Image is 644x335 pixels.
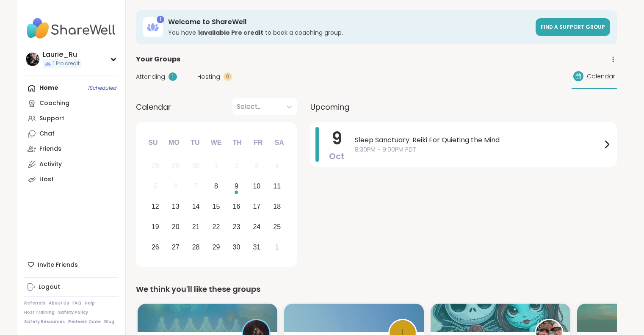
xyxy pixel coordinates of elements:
[541,23,605,30] span: Find a support group
[166,177,185,196] div: Not available Monday, October 6th, 2025
[233,221,240,233] div: 23
[39,283,60,291] div: Logout
[192,221,200,233] div: 21
[136,54,180,64] span: Your Groups
[233,201,240,212] div: 16
[186,133,205,152] div: Tu
[268,238,286,256] div: Choose Saturday, November 1st, 2025
[233,241,240,253] div: 30
[275,241,279,253] div: 1
[39,145,61,153] div: Friends
[144,133,162,152] div: Su
[235,180,238,192] div: 9
[169,72,177,81] div: 1
[268,177,286,196] div: Choose Saturday, October 11th, 2025
[270,133,288,152] div: Sa
[253,241,260,253] div: 31
[39,114,64,123] div: Support
[248,157,266,175] div: Not available Friday, October 3rd, 2025
[24,280,119,295] a: Logout
[214,180,218,192] div: 8
[273,221,281,233] div: 25
[197,72,220,81] span: Hosting
[227,198,246,216] div: Choose Thursday, October 16th, 2025
[253,201,260,212] div: 17
[536,18,610,36] a: Find a support group
[268,157,286,175] div: Not available Saturday, October 4th, 2025
[24,300,45,306] a: Referrals
[49,300,69,306] a: About Us
[24,141,119,157] a: Friends
[248,218,266,236] div: Choose Friday, October 24th, 2025
[136,283,617,295] div: We think you'll like these groups
[253,180,260,192] div: 10
[172,201,180,212] div: 13
[249,133,268,152] div: Fr
[329,150,345,162] span: Oct
[53,60,80,67] span: 1 Pro credit
[145,156,287,257] div: month 2025-10
[187,177,205,196] div: Not available Tuesday, October 7th, 2025
[268,198,286,216] div: Choose Saturday, October 18th, 2025
[39,99,69,108] div: Coaching
[355,145,602,154] span: 8:30PM - 9:00PM PDT
[168,28,531,37] h3: You have to book a coaching group.
[174,180,177,192] div: 6
[58,310,88,316] a: Safety Policy
[136,101,171,113] span: Calendar
[213,201,220,212] div: 15
[207,238,225,256] div: Choose Wednesday, October 29th, 2025
[248,238,266,256] div: Choose Friday, October 31st, 2025
[166,238,185,256] div: Choose Monday, October 27th, 2025
[72,300,81,306] a: FAQ
[24,126,119,141] a: Chat
[207,198,225,216] div: Choose Wednesday, October 15th, 2025
[248,177,266,196] div: Choose Friday, October 10th, 2025
[172,221,180,233] div: 20
[192,241,200,253] div: 28
[24,310,55,316] a: Host Training
[104,319,114,325] a: Blog
[587,72,615,81] span: Calendar
[152,160,159,172] div: 28
[166,157,185,175] div: Not available Monday, September 29th, 2025
[152,201,159,212] div: 12
[187,198,205,216] div: Choose Tuesday, October 14th, 2025
[207,157,225,175] div: Not available Wednesday, October 1st, 2025
[228,133,246,152] div: Th
[43,50,81,59] div: Laurie_Ru
[152,241,159,253] div: 26
[273,201,281,212] div: 18
[213,241,220,253] div: 29
[207,218,225,236] div: Choose Wednesday, October 22nd, 2025
[355,135,602,145] span: Sleep Sanctuary: Reiki For Quieting the Mind
[39,175,54,184] div: Host
[248,198,266,216] div: Choose Friday, October 17th, 2025
[24,111,119,126] a: Support
[227,238,246,256] div: Choose Thursday, October 30th, 2025
[213,221,220,233] div: 22
[166,198,185,216] div: Choose Monday, October 13th, 2025
[24,14,119,43] img: ShareWell Nav Logo
[39,130,55,138] div: Chat
[253,221,260,233] div: 24
[227,218,246,236] div: Choose Thursday, October 23rd, 2025
[268,218,286,236] div: Choose Saturday, October 25th, 2025
[24,172,119,187] a: Host
[224,72,232,81] div: 0
[275,160,279,172] div: 4
[24,257,119,272] div: Invite Friends
[26,53,39,66] img: Laurie_Ru
[85,300,95,306] a: Help
[332,127,342,150] span: 9
[214,160,218,172] div: 1
[157,16,164,23] div: 1
[24,96,119,111] a: Coaching
[187,218,205,236] div: Choose Tuesday, October 21st, 2025
[273,180,281,192] div: 11
[310,101,349,113] span: Upcoming
[187,238,205,256] div: Choose Tuesday, October 28th, 2025
[24,319,65,325] a: Safety Resources
[207,177,225,196] div: Choose Wednesday, October 8th, 2025
[146,157,165,175] div: Not available Sunday, September 28th, 2025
